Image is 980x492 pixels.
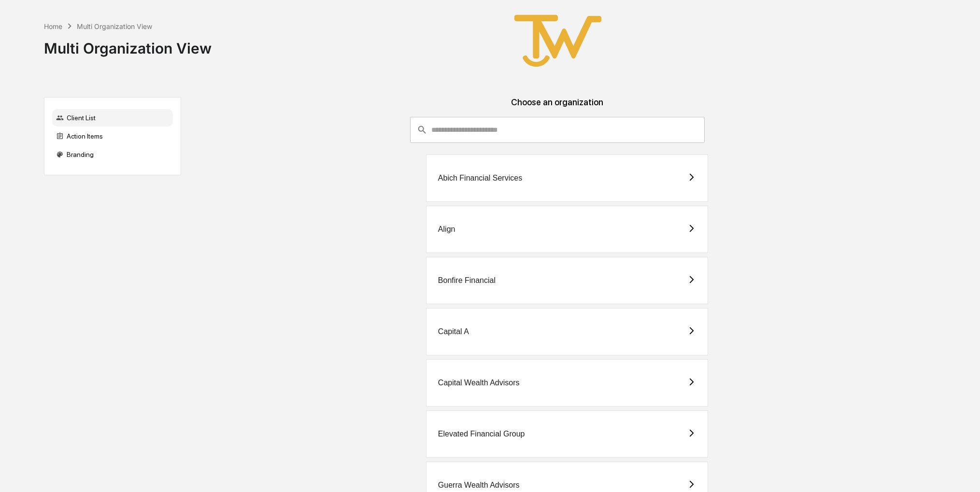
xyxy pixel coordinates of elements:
div: consultant-dashboard__filter-organizations-search-bar [410,117,705,143]
div: Choose an organization [189,97,926,117]
div: Action Items [52,127,173,145]
div: Home [44,22,62,30]
div: Branding [52,146,173,163]
div: Elevated Financial Group [438,430,525,438]
div: Capital A [438,327,469,336]
div: Guerra Wealth Advisors [438,481,520,490]
div: Align [438,225,455,234]
div: Capital Wealth Advisors [438,379,520,387]
img: True West [510,8,606,74]
div: Multi Organization View [77,22,152,30]
div: Bonfire Financial [438,276,496,285]
div: Client List [52,109,173,127]
div: Multi Organization View [44,32,212,57]
div: Abich Financial Services [438,174,522,183]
